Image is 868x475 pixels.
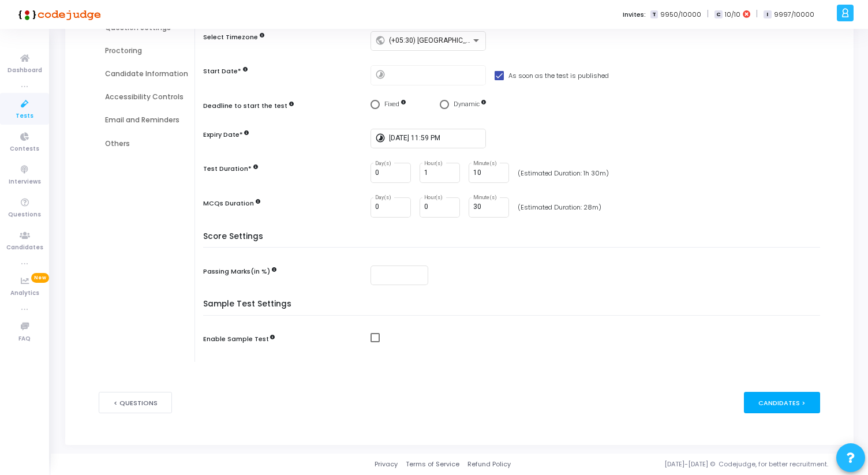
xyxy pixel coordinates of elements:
span: | [756,8,758,20]
span: 9997/10000 [774,10,814,20]
div: Proctoring [105,46,188,56]
span: I [764,10,771,19]
div: Candidates > [744,392,821,413]
div: Others [105,139,188,149]
mat-icon: public [375,35,389,48]
span: | [707,8,709,20]
h5: Sample Test Settings [203,300,826,316]
a: Privacy [375,459,398,469]
label: Test Duration* [203,164,252,174]
div: (Estimated Duration: 28m) [518,203,601,212]
span: T [650,10,658,19]
span: 9950/10000 [660,10,701,20]
mat-icon: timelapse [375,132,389,146]
span: C [714,10,722,19]
div: (Estimated Duration: 1h 30m) [518,169,609,178]
span: Questions [8,210,41,220]
span: Tests [16,111,33,121]
button: < Questions [99,392,173,413]
span: Dashboard [8,66,42,76]
label: Deadline to start the test [203,101,287,111]
span: Dynamic [454,100,480,108]
label: MCQs Duration [203,199,260,208]
span: FAQ [18,334,31,344]
span: 10/10 [725,10,740,20]
label: Passing Marks(in %) [203,267,270,276]
span: As soon as the test is published [508,69,609,83]
div: Email and Reminders [105,115,188,125]
h5: Score Settings [203,232,826,248]
div: Accessibility Controls [105,92,188,102]
a: Refund Policy [467,459,511,469]
img: logo [14,3,101,26]
label: Enable Sample Test [203,334,275,344]
a: Terms of Service [406,459,459,469]
label: Start Date* [203,66,241,76]
span: New [31,273,49,283]
span: Candidates [6,243,43,253]
div: Candidate Information [105,69,188,79]
span: Analytics [10,289,39,298]
mat-icon: timelapse [375,69,389,83]
div: [DATE]-[DATE] © Codejudge, for better recruitment. [511,459,854,469]
label: Expiry Date* [203,130,249,140]
span: (+05:30) [GEOGRAPHIC_DATA]/[GEOGRAPHIC_DATA] [389,36,555,44]
span: Interviews [9,177,41,187]
label: Select Timezone [203,32,258,42]
span: Contests [10,144,39,154]
label: Invites: [623,10,646,20]
mat-radio-group: Select confirmation [371,100,486,110]
span: Fixed [384,100,399,108]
